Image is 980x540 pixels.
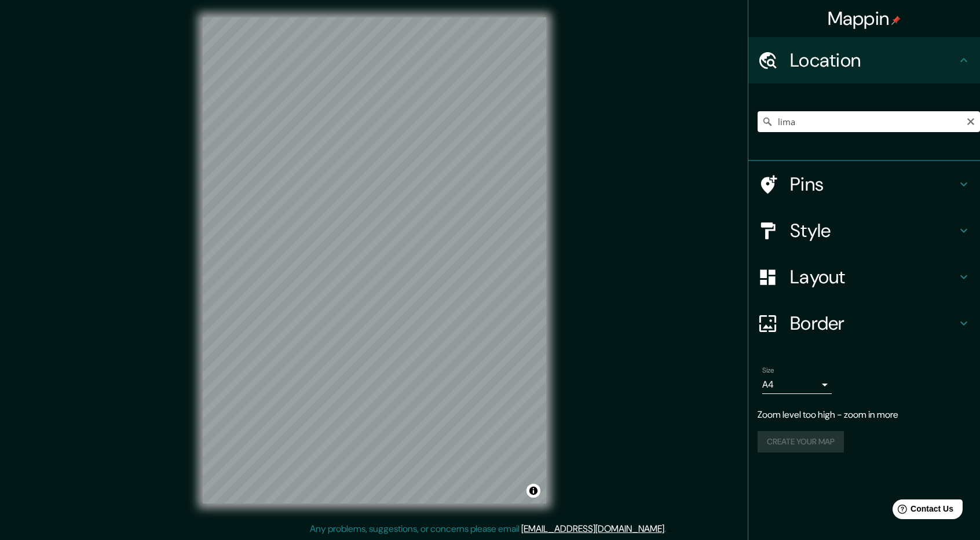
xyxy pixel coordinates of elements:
p: Any problems, suggestions, or concerns please email . [310,522,666,536]
label: Size [762,366,774,375]
iframe: Help widget launcher [877,495,967,527]
h4: Style [790,219,957,242]
canvas: Map [203,17,546,503]
input: Pick your city or area [758,111,980,132]
h4: Layout [790,265,957,289]
div: . [666,522,668,536]
h4: Mappin [828,7,901,30]
img: pin-icon.png [891,16,901,25]
h4: Border [790,312,957,335]
button: Toggle attribution [526,484,540,498]
div: Location [748,37,980,83]
a: [EMAIL_ADDRESS][DOMAIN_NAME] [521,523,664,535]
div: Layout [748,254,980,300]
div: Pins [748,161,980,207]
div: Border [748,300,980,346]
button: Clear [966,115,975,126]
div: A4 [762,375,832,394]
div: Style [748,207,980,254]
h4: Location [790,49,957,72]
div: . [668,522,670,536]
p: Zoom level too high - zoom in more [758,408,971,422]
h4: Pins [790,173,957,196]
